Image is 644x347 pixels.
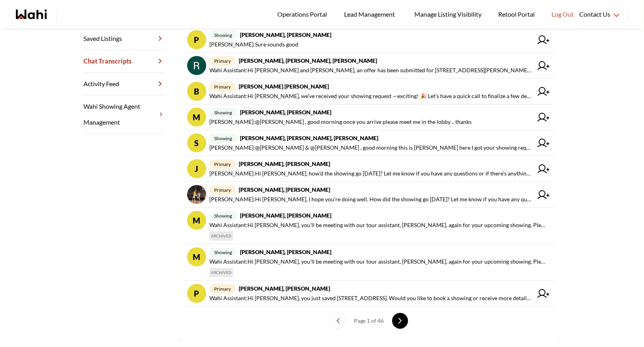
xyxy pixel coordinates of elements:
[184,307,554,335] nav: conversations pagination
[330,313,346,329] button: previous page
[209,160,236,169] span: primary
[184,130,554,156] a: Sshowing[PERSON_NAME], [PERSON_NAME], [PERSON_NAME][PERSON_NAME]:@[PERSON_NAME] & @[PERSON_NAME] ...
[344,9,398,19] span: Lead Management
[209,293,533,303] span: Wahi Assistant : Hi [PERSON_NAME], you just saved [STREET_ADDRESS]. Would you like to book a show...
[184,27,554,53] a: Pshowing[PERSON_NAME], [PERSON_NAME][PERSON_NAME]:Sure sounds good
[184,156,554,182] a: Jprimary[PERSON_NAME], [PERSON_NAME][PERSON_NAME]:Hi [PERSON_NAME], how’d the showing go [DATE]? ...
[240,109,331,116] strong: [PERSON_NAME], [PERSON_NAME]
[209,40,298,49] span: [PERSON_NAME] : Sure sounds good
[187,284,206,303] div: P
[184,208,554,244] a: Mshowing[PERSON_NAME], [PERSON_NAME]Wahi Assistant:Hi [PERSON_NAME], you’ll be meeting with our t...
[187,108,206,127] div: M
[240,31,331,38] strong: [PERSON_NAME], [PERSON_NAME]
[240,135,378,141] strong: [PERSON_NAME], [PERSON_NAME], [PERSON_NAME]
[187,56,206,75] img: chat avatar
[209,248,237,257] span: showing
[184,244,554,281] a: Mshowing[PERSON_NAME], [PERSON_NAME]Wahi Assistant:Hi [PERSON_NAME], you’ll be meeting with our t...
[209,268,233,277] span: ARCHIVED
[184,53,554,79] a: primary[PERSON_NAME], [PERSON_NAME], [PERSON_NAME]Wahi Assistant:Hi [PERSON_NAME] and [PERSON_NAM...
[209,284,236,293] span: primary
[551,9,574,19] span: Log Out
[187,133,206,152] div: S
[209,66,533,75] span: Wahi Assistant : Hi [PERSON_NAME] and [PERSON_NAME], an offer has been submitted for [STREET_ADDR...
[239,83,329,90] strong: [PERSON_NAME] [PERSON_NAME]
[84,95,165,134] a: Wahi Showing Agent Management
[209,91,533,101] span: Wahi Assistant : Hi [PERSON_NAME], we’ve received your showing request —exciting! 🎉 Let’s have a ...
[209,257,548,266] span: Wahi Assistant : Hi [PERSON_NAME], you’ll be meeting with our tour assistant, [PERSON_NAME], agai...
[239,186,330,193] strong: [PERSON_NAME], [PERSON_NAME]
[392,313,408,329] button: next page
[239,285,330,292] strong: [PERSON_NAME], [PERSON_NAME]
[209,220,548,230] span: Wahi Assistant : Hi [PERSON_NAME], you’ll be meeting with our tour assistant, [PERSON_NAME], agai...
[187,247,206,266] div: M
[209,185,236,195] span: primary
[187,30,206,49] div: P
[209,143,533,152] span: [PERSON_NAME] : @[PERSON_NAME] & @[PERSON_NAME] , good morning this is [PERSON_NAME] here I got y...
[187,159,206,178] div: J
[16,10,47,19] a: Wahi homepage
[240,249,331,255] strong: [PERSON_NAME], [PERSON_NAME]
[187,185,206,204] img: chat avatar
[412,9,484,19] span: Manage Listing Visibility
[209,108,237,117] span: showing
[209,82,236,91] span: primary
[187,211,206,230] div: M
[209,231,233,241] span: ARCHIVED
[84,50,165,73] a: Chat Transcripts
[187,82,206,101] div: b
[209,211,237,220] span: showing
[239,57,377,64] strong: [PERSON_NAME], [PERSON_NAME], [PERSON_NAME]
[277,9,330,19] span: Operations Portal
[351,313,387,329] div: Page 1 of 46
[184,281,554,307] a: Pprimary[PERSON_NAME], [PERSON_NAME]Wahi Assistant:Hi [PERSON_NAME], you just saved [STREET_ADDRE...
[184,79,554,104] a: bprimary[PERSON_NAME] [PERSON_NAME]Wahi Assistant:Hi [PERSON_NAME], we’ve received your showing r...
[209,134,237,143] span: showing
[498,9,537,19] span: Retool Portal
[209,117,472,127] span: [PERSON_NAME] : @[PERSON_NAME] , good morning once you arrive please meet me in the lobby .. thanks
[84,73,165,95] a: Activity Feed
[209,31,237,40] span: showing
[239,160,330,167] strong: [PERSON_NAME], [PERSON_NAME]
[84,27,165,50] a: Saved Listings
[209,169,533,178] span: [PERSON_NAME] : Hi [PERSON_NAME], how’d the showing go [DATE]? Let me know if you have any questi...
[209,56,236,66] span: primary
[240,212,331,219] strong: [PERSON_NAME], [PERSON_NAME]
[184,104,554,130] a: Mshowing[PERSON_NAME], [PERSON_NAME][PERSON_NAME]:@[PERSON_NAME] , good morning once you arrive p...
[209,195,533,204] span: [PERSON_NAME] : Hi [PERSON_NAME], I hope you're doing well. How did the showing go [DATE]? Let me...
[184,182,554,208] a: primary[PERSON_NAME], [PERSON_NAME][PERSON_NAME]:Hi [PERSON_NAME], I hope you're doing well. How ...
